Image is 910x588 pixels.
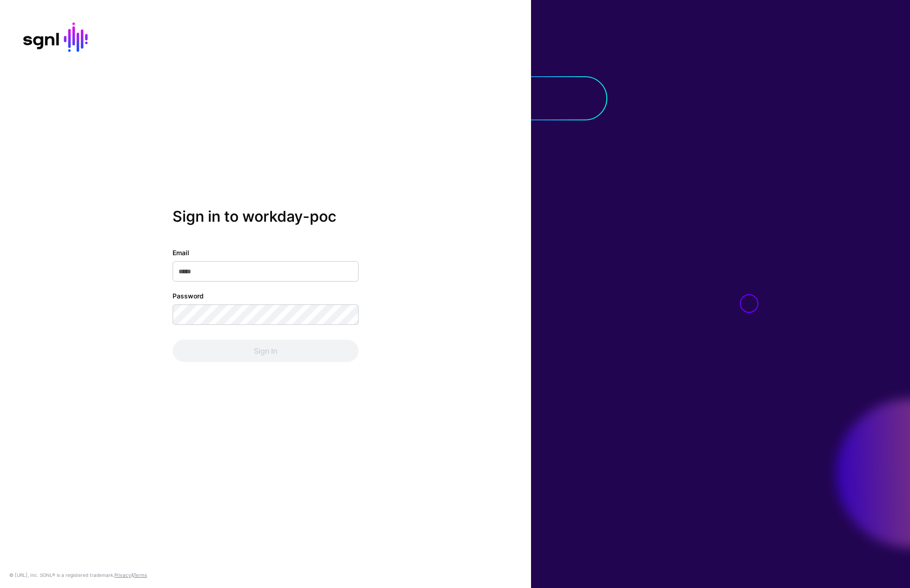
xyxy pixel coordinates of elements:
label: Email [173,248,189,258]
a: Terms [133,572,147,578]
div: © [URL], Inc. SGNL® is a registered trademark. & [9,571,147,579]
h2: Sign in to workday-poc [173,207,359,225]
a: Privacy [114,572,131,578]
label: Password [173,291,204,301]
